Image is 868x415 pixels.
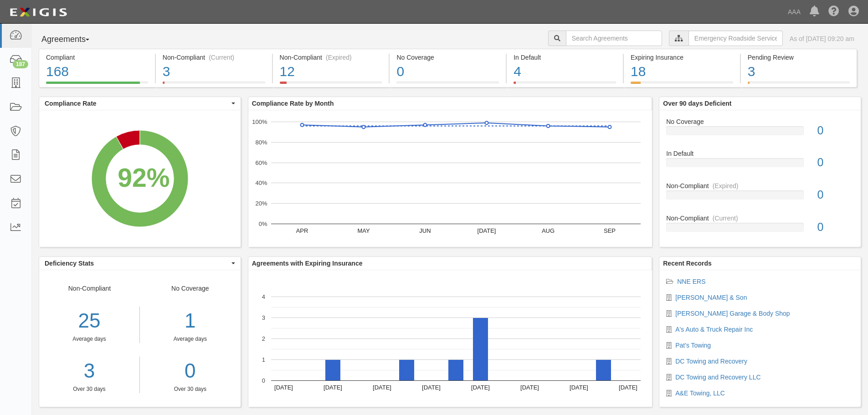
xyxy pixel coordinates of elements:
[619,384,637,391] text: [DATE]
[39,31,107,49] button: Agreements
[118,159,169,197] div: 92%
[748,53,850,62] div: Pending Review
[262,314,265,321] text: 3
[507,82,623,89] a: In Default4
[39,82,155,89] a: Compliant168
[666,181,854,214] a: Non-Compliant(Expired)0
[39,335,139,343] div: Average days
[659,181,861,190] div: Non-Compliant
[39,97,241,110] button: Compliance Rate
[156,82,272,89] a: Non-Compliant(Current)3
[262,335,265,342] text: 2
[471,384,490,391] text: [DATE]
[828,6,839,17] i: Help Center - Complianz
[659,214,861,223] div: Non-Compliant
[811,187,861,203] div: 0
[252,118,267,125] text: 100%
[7,4,70,20] img: logo-5460c22ac91f19d4615b14bd174203de0afe785f0fc80cf4dbbc73dc1793850b.png
[811,123,861,139] div: 0
[147,307,234,335] div: 1
[783,3,805,21] a: AAA
[147,335,234,343] div: Average days
[659,149,861,158] div: In Default
[542,227,555,234] text: AUG
[147,385,234,393] div: Over 30 days
[324,384,342,391] text: [DATE]
[514,53,616,62] div: In Default
[675,389,725,397] a: A&E Towing, LLC
[396,62,499,82] div: 0
[741,82,857,89] a: Pending Review3
[280,53,382,62] div: Non-Compliant (Expired)
[147,357,234,385] a: 0
[39,284,140,393] div: Non-Compliant
[255,179,267,186] text: 40%
[631,53,733,62] div: Expiring Insurance
[675,342,711,349] a: Pat's Towing
[675,374,760,381] a: DC Towing and Recovery LLC
[811,154,861,171] div: 0
[255,159,267,166] text: 60%
[477,227,496,234] text: [DATE]
[373,384,391,391] text: [DATE]
[255,139,267,146] text: 80%
[390,82,506,89] a: No Coverage0
[262,377,265,384] text: 0
[663,100,731,107] b: Over 90 days Deficient
[209,53,234,62] div: (Current)
[666,149,854,181] a: In Default0
[326,53,352,62] div: (Expired)
[790,34,854,43] div: As of [DATE] 09:20 am
[566,31,662,46] input: Search Agreements
[248,270,652,407] svg: A chart.
[39,385,139,393] div: Over 30 days
[520,384,539,391] text: [DATE]
[274,384,293,391] text: [DATE]
[13,60,28,68] div: 187
[258,220,267,227] text: 0%
[624,82,740,89] a: Expiring Insurance18
[45,99,229,108] span: Compliance Rate
[163,62,265,82] div: 3
[273,82,389,89] a: Non-Compliant(Expired)12
[280,62,382,82] div: 12
[39,307,139,335] div: 25
[39,357,139,385] a: 3
[252,100,334,107] b: Compliance Rate by Month
[39,110,241,247] svg: A chart.
[677,278,705,285] a: NNE ERS
[663,260,712,267] b: Recent Records
[262,293,265,300] text: 4
[39,257,241,270] button: Deficiency Stats
[604,227,616,234] text: SEP
[748,62,850,82] div: 3
[140,284,241,393] div: No Coverage
[666,214,854,239] a: Non-Compliant(Current)0
[713,181,739,190] div: (Expired)
[675,326,753,333] a: A's Auto & Truck Repair Inc
[357,227,370,234] text: MAY
[675,310,790,317] a: [PERSON_NAME] Garage & Body Shop
[396,53,499,62] div: No Coverage
[659,117,861,126] div: No Coverage
[46,62,148,82] div: 168
[248,110,652,247] svg: A chart.
[46,53,148,62] div: Compliant
[422,384,441,391] text: [DATE]
[163,53,265,62] div: Non-Compliant (Current)
[713,214,738,223] div: (Current)
[688,31,783,46] input: Emergency Roadside Service (ERS)
[255,200,267,207] text: 20%
[675,294,747,301] a: [PERSON_NAME] & Son
[570,384,588,391] text: [DATE]
[252,260,363,267] b: Agreements with Expiring Insurance
[296,227,308,234] text: APR
[419,227,431,234] text: JUN
[45,259,229,268] span: Deficiency Stats
[666,117,854,149] a: No Coverage0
